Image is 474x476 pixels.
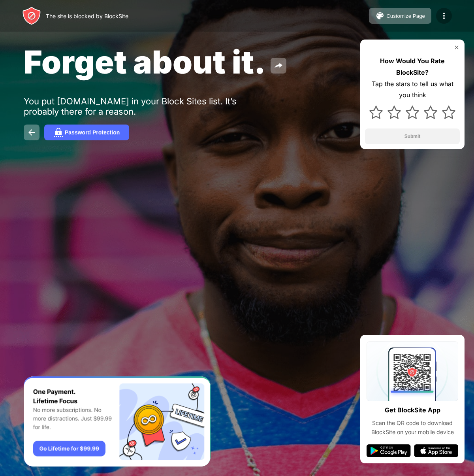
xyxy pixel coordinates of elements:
button: Password Protection [44,125,129,140]
iframe: Banner [24,376,211,467]
img: back.svg [27,128,36,137]
img: star.svg [369,106,383,119]
img: pallet.svg [375,11,385,21]
img: star.svg [442,106,455,119]
div: Customize Page [386,13,425,19]
span: Forget about it. [24,43,266,81]
img: header-logo.svg [22,6,41,25]
img: google-play.svg [367,444,411,457]
div: Scan the QR code to download BlockSite on your mobile device [367,419,458,436]
div: Tap the stars to tell us what you think [365,78,460,101]
img: password.svg [54,128,63,137]
img: star.svg [424,106,437,119]
img: star.svg [387,106,401,119]
img: menu-icon.svg [439,11,449,21]
button: Customize Page [369,8,431,24]
div: The site is blocked by BlockSite [46,13,128,19]
img: qrcode.svg [367,341,458,401]
div: Password Protection [65,129,120,136]
img: share.svg [274,61,283,70]
button: Submit [365,128,460,144]
img: rate-us-close.svg [453,44,460,51]
div: How Would You Rate BlockSite? [365,55,460,78]
img: star.svg [406,106,419,119]
div: You put [DOMAIN_NAME] in your Block Sites list. It’s probably there for a reason. [24,96,268,117]
img: app-store.svg [414,444,458,457]
div: Get BlockSite App [385,404,440,416]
